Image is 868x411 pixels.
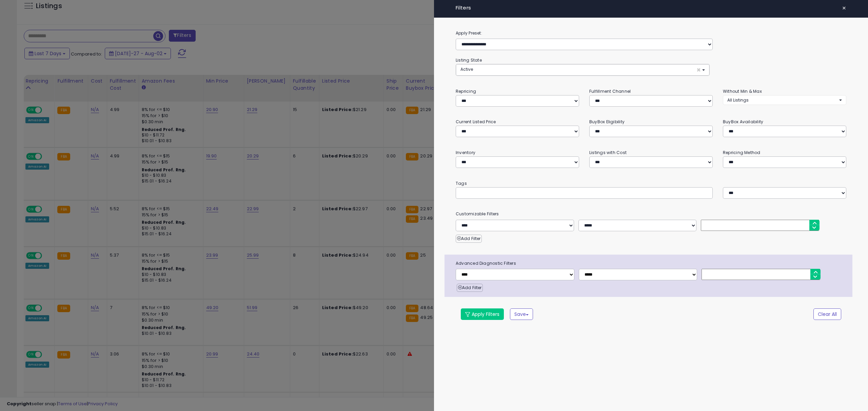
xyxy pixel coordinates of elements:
[456,235,482,243] button: Add Filter
[589,150,627,155] small: Listings with Cost
[727,97,749,103] span: All Listings
[813,308,841,320] button: Clear All
[723,95,846,105] button: All Listings
[723,150,761,155] small: Repricing Method
[456,88,476,94] small: Repricing
[456,119,496,125] small: Current Listed Price
[460,66,473,72] span: Active
[723,88,762,94] small: Without Min & Max
[696,66,701,73] span: ×
[456,64,709,75] button: Active ×
[451,210,851,218] small: Customizable Filters
[456,5,846,11] h4: Filters
[457,284,483,292] button: Add Filter
[461,308,504,320] button: Apply Filters
[589,88,631,94] small: Fulfillment Channel
[456,150,475,155] small: Inventory
[589,119,625,125] small: BuyBox Eligibility
[842,3,846,13] span: ×
[723,119,763,125] small: BuyBox Availability
[456,57,482,63] small: Listing State
[510,308,533,320] button: Save
[451,260,852,267] span: Advanced Diagnostic Filters
[451,29,851,37] label: Apply Preset:
[451,180,851,187] small: Tags
[839,3,849,13] button: ×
